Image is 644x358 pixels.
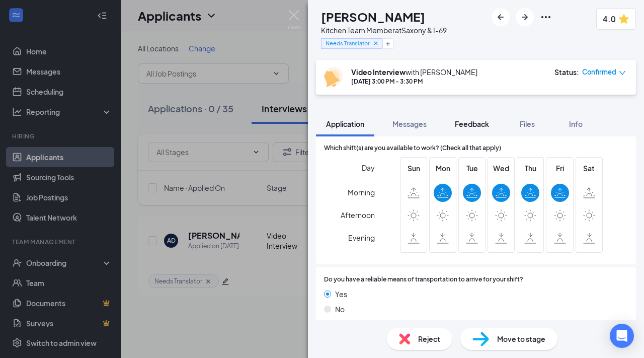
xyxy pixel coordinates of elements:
span: Mon [434,163,452,174]
svg: ArrowLeftNew [495,11,507,23]
span: Messages [392,119,427,128]
span: Wed [492,163,510,174]
span: Application [326,119,364,128]
span: Feedback [455,119,489,128]
span: Morning [348,183,375,201]
span: Which shift(s) are you available to work? (Check all that apply) [324,144,501,153]
button: ArrowRight [516,8,534,26]
span: Fri [551,163,569,174]
span: Tue [463,163,481,174]
span: Reject [418,333,440,344]
span: Do you have a reliable means of transportation to arrive for your shift? [324,275,523,284]
div: Kitchen Team Member at Saxony & I-69 [321,25,447,35]
b: Video Interview [351,67,406,77]
span: Yes [335,289,347,300]
svg: Plus [385,41,391,47]
button: ArrowLeftNew [492,8,510,26]
div: [DATE] 3:00 PM - 3:30 PM [351,77,477,86]
span: No [335,304,345,315]
span: Thu [521,163,539,174]
span: Confirmed [582,67,616,77]
svg: Cross [372,40,379,47]
div: with [PERSON_NAME] [351,67,477,77]
span: Files [520,119,535,128]
div: Status : [554,67,579,77]
span: Sun [405,163,423,174]
span: 4.0 [603,13,616,25]
span: Afternoon [341,206,375,224]
svg: Ellipses [540,11,552,23]
div: Open Intercom Messenger [610,324,634,348]
svg: ArrowRight [519,11,531,23]
span: down [619,69,626,77]
span: Day [362,162,375,173]
span: Move to stage [497,333,545,344]
span: Info [569,119,583,128]
span: Evening [348,229,375,247]
h1: [PERSON_NAME] [321,8,425,25]
span: Needs Translator [326,39,370,47]
button: Plus [382,38,393,49]
span: Sat [580,163,598,174]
